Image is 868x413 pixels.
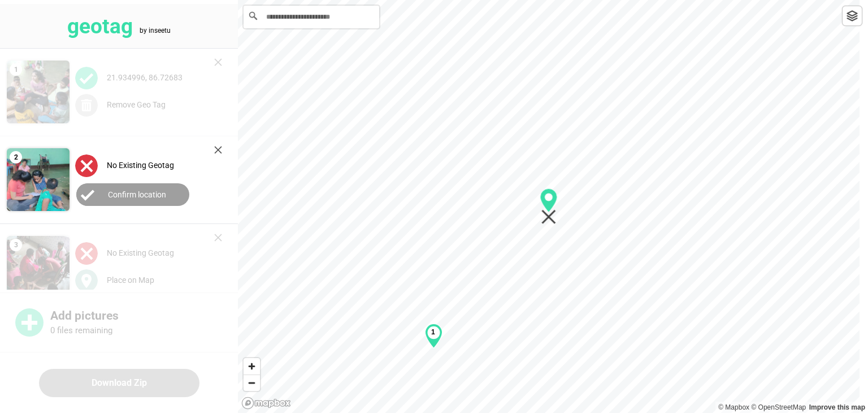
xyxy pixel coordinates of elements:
label: No Existing Geotag [107,161,174,170]
span: Zoom out [244,375,260,391]
img: uploadImagesAlt [75,154,98,177]
div: Map marker [540,188,558,225]
a: OpenStreetMap [751,403,806,411]
img: cross [214,146,222,154]
div: Map marker [425,324,442,349]
a: Mapbox logo [241,397,291,410]
span: 2 [10,151,22,164]
button: Zoom in [244,358,260,375]
input: Search [244,6,379,28]
a: Mapbox [718,403,749,411]
img: 2Q== [7,148,70,211]
tspan: by inseetu [140,27,171,35]
button: Confirm location [76,183,189,206]
label: Confirm location [108,190,166,199]
tspan: geotag [67,14,133,38]
button: Zoom out [244,375,260,391]
b: 1 [431,328,435,336]
img: toggleLayer [847,10,858,21]
a: Map feedback [809,403,865,411]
